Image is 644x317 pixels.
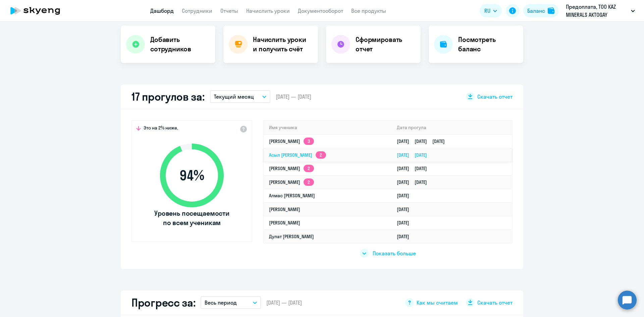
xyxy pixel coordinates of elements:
span: [DATE] — [DATE] [276,93,311,100]
a: Алмас [PERSON_NAME] [269,193,315,199]
a: [DATE] [397,220,415,226]
a: [DATE][DATE] [397,179,432,185]
a: Дашборд [150,7,174,14]
span: Это на 2% ниже, [144,125,178,133]
h4: Сформировать отчет [356,35,415,54]
a: [PERSON_NAME]2 [269,179,314,185]
a: [DATE][DATE][DATE] [397,138,450,144]
app-skyeng-badge: 2 [304,178,314,186]
th: Имя ученика [264,121,391,135]
a: [DATE] [397,206,415,212]
h2: Прогресс за: [131,296,195,309]
h2: 17 прогулов за: [131,90,205,103]
span: [DATE] — [DATE] [266,299,302,306]
h4: Добавить сотрудников [150,35,210,54]
span: Уровень посещаемости по всем ученикам [153,209,230,227]
a: [PERSON_NAME] [269,220,300,226]
span: Показать больше [373,250,416,257]
button: Балансbalance [523,4,558,17]
button: Предоплата, ТОО KAZ MINERALS AKTOGAY [562,3,638,19]
h4: Начислить уроки и получить счёт [253,35,311,54]
a: [DATE] [397,193,415,199]
img: balance [548,7,554,14]
a: Начислить уроки [246,7,290,14]
div: Баланс [527,7,545,15]
button: Весь период [201,296,261,309]
app-skyeng-badge: 2 [316,151,326,159]
a: [PERSON_NAME]3 [269,138,314,144]
a: [PERSON_NAME] [269,206,300,212]
a: Все продукты [351,7,386,14]
a: Сотрудники [182,7,212,14]
a: Дулат [PERSON_NAME] [269,233,314,240]
th: Дата прогула [391,121,512,135]
span: 94 % [153,167,230,183]
a: [DATE] [397,233,415,240]
button: RU [480,4,502,17]
a: [DATE][DATE] [397,152,432,158]
app-skyeng-badge: 3 [304,138,314,145]
span: Скачать отчет [477,299,513,306]
p: Предоплата, ТОО KAZ MINERALS AKTOGAY [566,3,628,19]
p: Весь период [205,299,237,307]
p: Текущий месяц [214,93,254,101]
a: [DATE][DATE] [397,165,432,171]
span: Как мы считаем [417,299,458,306]
a: Документооборот [298,7,343,14]
a: Отчеты [220,7,238,14]
a: Асыл [PERSON_NAME]2 [269,152,326,158]
span: Скачать отчет [477,93,513,100]
a: [PERSON_NAME]2 [269,165,314,171]
button: Текущий месяц [210,90,270,103]
h4: Посмотреть баланс [458,35,518,54]
app-skyeng-badge: 2 [304,165,314,172]
span: RU [484,7,490,15]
